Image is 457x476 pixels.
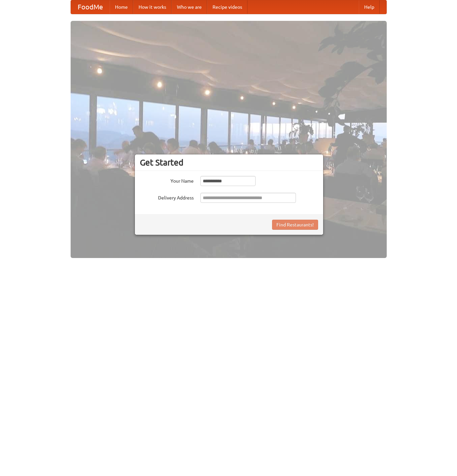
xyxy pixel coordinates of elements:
[207,0,247,14] a: Recipe videos
[140,176,194,184] label: Your Name
[359,0,380,14] a: Help
[272,220,318,230] button: Find Restaurants!
[172,0,207,14] a: Who we are
[110,0,133,14] a: Home
[71,0,110,14] a: FoodMe
[133,0,172,14] a: How it works
[140,157,318,168] h3: Get Started
[140,193,194,201] label: Delivery Address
